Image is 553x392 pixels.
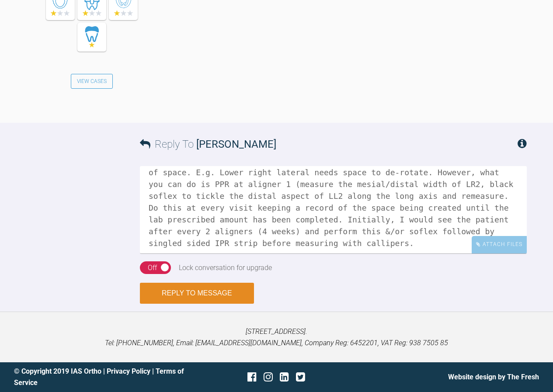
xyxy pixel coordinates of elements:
h3: Reply To [140,136,276,153]
a: Privacy Policy [107,367,150,375]
textarea: Hi [PERSON_NAME] I can appreciate what they are saying. Risk is the case stalls due to a lack of ... [140,166,527,253]
div: Lock conversation for upgrade [179,262,272,274]
span: [PERSON_NAME] [196,138,276,150]
p: [STREET_ADDRESS]. Tel: [PHONE_NUMBER], Email: [EMAIL_ADDRESS][DOMAIN_NAME], Company Reg: 6452201,... [14,326,539,348]
div: Off [148,262,157,274]
div: Attach Files [472,236,527,253]
div: © Copyright 2019 IAS Ortho | | [14,366,189,388]
a: Website design by The Fresh [448,373,539,381]
a: View Cases [71,74,113,89]
button: Reply to Message [140,283,254,304]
